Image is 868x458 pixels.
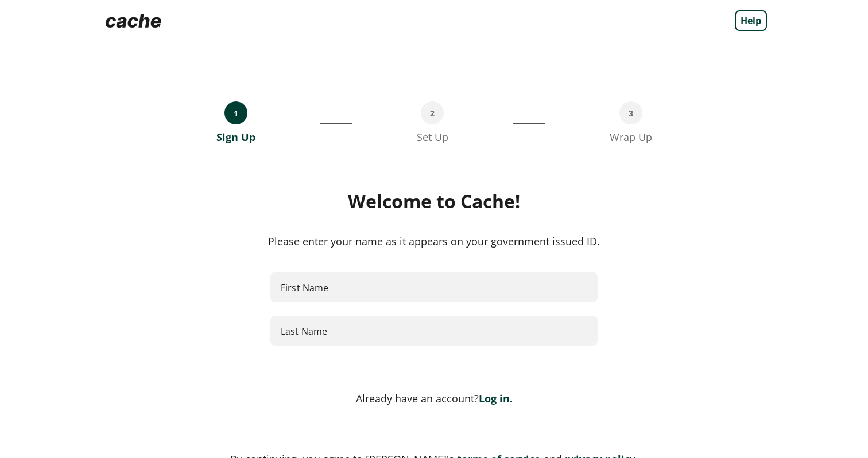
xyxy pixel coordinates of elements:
div: Please enter your name as it appears on your government issued ID. [101,233,767,249]
a: Help [735,10,767,31]
div: 1 [224,101,247,124]
img: Logo [101,9,166,32]
div: __________________________________ [320,101,352,144]
div: 2 [421,101,444,124]
div: Wrap Up [610,130,652,144]
div: ___________________________________ [513,101,545,144]
div: Already have an account? [101,392,767,405]
div: Welcome to Cache! [101,190,767,213]
a: Log in. [479,392,513,405]
div: Set Up [417,130,448,144]
div: 3 [619,101,642,124]
div: Sign Up [216,130,255,144]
